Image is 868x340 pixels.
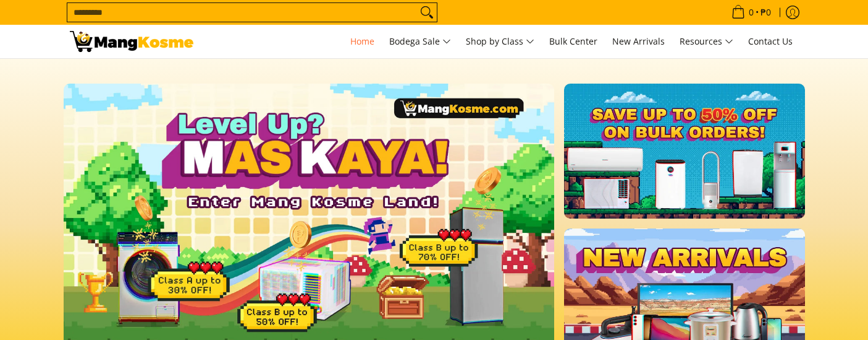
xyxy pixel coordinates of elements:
a: Home [344,25,381,58]
a: Shop by Class [460,25,541,58]
span: Shop by Class [466,34,534,50]
nav: Main Menu [206,25,799,58]
a: Contact Us [742,25,799,58]
span: Home [350,35,374,47]
span: New Arrivals [612,35,665,47]
img: Mang Kosme: Your Home Appliances Warehouse Sale Partner! [70,31,193,52]
span: Bodega Sale [389,34,451,50]
a: Bulk Center [543,25,604,58]
span: ₱0 [759,8,773,17]
span: Bulk Center [549,35,597,47]
span: Contact Us [748,35,793,47]
button: Search [417,3,437,22]
span: 0 [747,8,756,17]
a: New Arrivals [606,25,671,58]
a: Resources [673,25,739,58]
span: Resources [680,34,733,50]
span: • [728,6,775,19]
a: Bodega Sale [383,25,457,58]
